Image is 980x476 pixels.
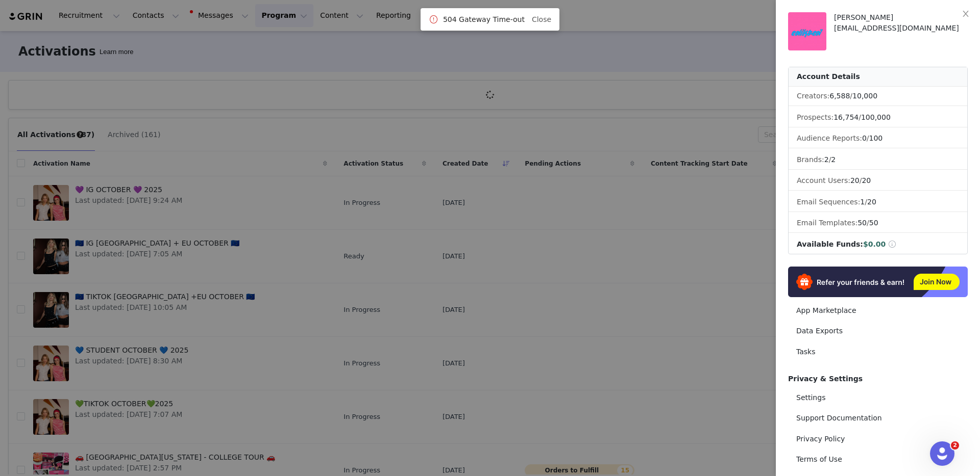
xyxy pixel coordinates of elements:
span: 20 [850,176,860,184]
a: Data Exports [788,322,968,340]
span: 2 [951,441,959,449]
span: 2 [824,155,829,164]
div: [EMAIL_ADDRESS][DOMAIN_NAME] [834,23,968,34]
i: icon: close [962,10,970,18]
span: / [850,176,871,184]
a: Tasks [788,342,968,361]
span: Privacy & Settings [788,375,863,383]
span: 50 [869,219,878,227]
span: 16,754 [834,113,859,121]
a: Terms of Use [788,450,968,469]
a: Privacy Policy [788,430,968,448]
li: Account Users: [789,171,967,191]
li: Brands: [789,150,967,170]
li: Creators: [789,87,967,106]
span: 2 [831,155,836,164]
span: $0.00 [863,240,886,248]
span: 20 [867,198,876,206]
img: Refer & Earn [788,267,968,297]
a: App Marketplace [788,301,968,320]
h1: 504 Gateway Time-out [443,14,525,25]
iframe: Intercom live chat [930,441,954,466]
span: / [857,219,878,227]
span: 20 [862,176,871,184]
span: 6,588 [829,92,850,100]
a: Close [532,15,551,23]
span: 100,000 [861,113,891,121]
div: Account Details [789,67,967,87]
span: 100 [869,134,883,142]
span: / [829,92,877,100]
a: Support Documentation [788,409,968,428]
li: Audience Reports: / [789,129,967,148]
span: 0 [862,134,867,142]
span: 50 [857,219,867,227]
li: Email Templates: [789,214,967,233]
span: 10,000 [852,92,877,100]
div: [PERSON_NAME] [834,12,968,23]
li: Email Sequences: [789,193,967,212]
span: Available Funds: [797,240,863,248]
img: fd1cbe3e-7938-4636-b07e-8de74aeae5d6.jpg [788,12,826,50]
span: / [824,155,836,164]
li: Prospects: [789,108,967,127]
span: / [860,198,876,206]
span: / [834,113,891,121]
span: 1 [860,198,865,206]
a: Settings [788,388,968,407]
